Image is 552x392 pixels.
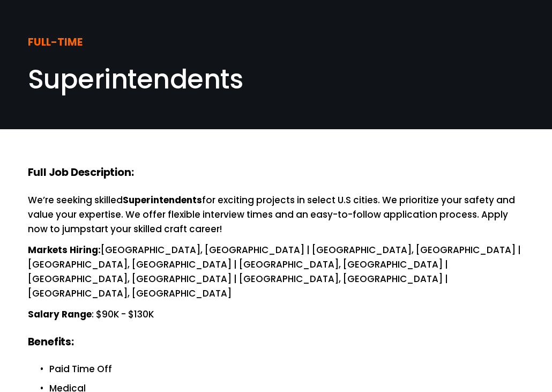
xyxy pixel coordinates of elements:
span: Superintendents [28,61,243,98]
p: Paid Time Off [49,362,525,376]
strong: Full Job Description: [28,165,134,180]
strong: Superintendents [123,194,202,206]
p: [GEOGRAPHIC_DATA], [GEOGRAPHIC_DATA] | [GEOGRAPHIC_DATA], [GEOGRAPHIC_DATA] | [GEOGRAPHIC_DATA], ... [28,243,525,301]
strong: Salary Range [28,308,92,321]
strong: Benefits: [28,335,74,349]
strong: Markets Hiring: [28,243,101,256]
strong: FULL-TIME [28,35,83,49]
p: : $90K - $130K [28,307,525,322]
p: We’re seeking skilled for exciting projects in select U.S cities. We prioritize your safety and v... [28,193,525,236]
